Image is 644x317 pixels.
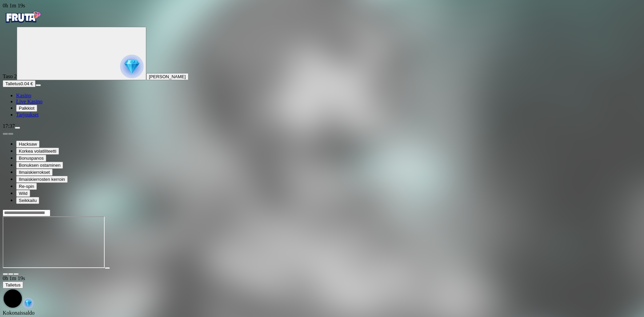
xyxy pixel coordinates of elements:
button: Ilmaiskierrosten kerroin [16,176,68,183]
span: Korkea volatiliteetti [19,149,56,154]
span: Bonuksen ostaminen [19,163,60,168]
span: Palkkiot [19,106,35,111]
span: Kasino [16,93,31,98]
span: Taso 2 [3,73,17,79]
span: Talletus [5,81,20,86]
input: Search [3,210,50,216]
button: next slide [8,133,13,135]
a: diamond iconKasino [16,93,31,98]
span: Talletus [5,282,20,287]
img: Fruta [3,9,43,25]
button: [PERSON_NAME] [146,73,189,80]
span: Wild [19,191,28,196]
div: Game menu [3,275,641,310]
button: reward progress [17,27,146,80]
span: [PERSON_NAME] [149,74,186,79]
span: Hacksaw [19,142,37,147]
button: Ilmaiskierrokset [16,169,53,176]
button: menu [36,84,41,86]
button: Wild [16,190,30,197]
span: user session time [3,3,25,8]
span: Seikkailu [19,198,37,203]
button: chevron-down icon [8,273,13,275]
button: Talletusplus icon0.04 € [3,80,36,87]
button: Seikkailu [16,197,39,204]
button: Re-spin [16,183,37,190]
span: user session time [3,275,25,281]
a: poker-chip iconLive Kasino [16,99,43,104]
span: 17:37 [3,123,15,129]
span: Tarjoukset [16,112,39,117]
span: Ilmaiskierrokset [19,170,50,175]
span: Ilmaiskierrosten kerroin [19,177,65,182]
span: Live Kasino [16,99,43,104]
span: 0.04 € [20,81,33,86]
button: reward iconPalkkiot [16,105,37,112]
a: gift-inverted iconTarjoukset [16,112,39,117]
span: Re-spin [19,184,34,189]
nav: Primary [3,9,641,118]
button: menu [15,127,20,129]
a: Fruta [3,21,43,27]
button: Bonuksen ostaminen [16,162,63,169]
iframe: Invictus [3,216,105,268]
img: reward progress [120,55,144,78]
button: prev slide [3,133,8,135]
button: Hacksaw [16,141,40,148]
button: close icon [3,273,8,275]
span: Bonuspanos [19,156,44,161]
button: fullscreen icon [13,273,19,275]
button: Talletus [3,281,23,288]
img: reward-icon [23,298,34,309]
button: Bonuspanos [16,155,46,162]
button: play icon [105,267,110,269]
button: Korkea volatiliteetti [16,148,59,155]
